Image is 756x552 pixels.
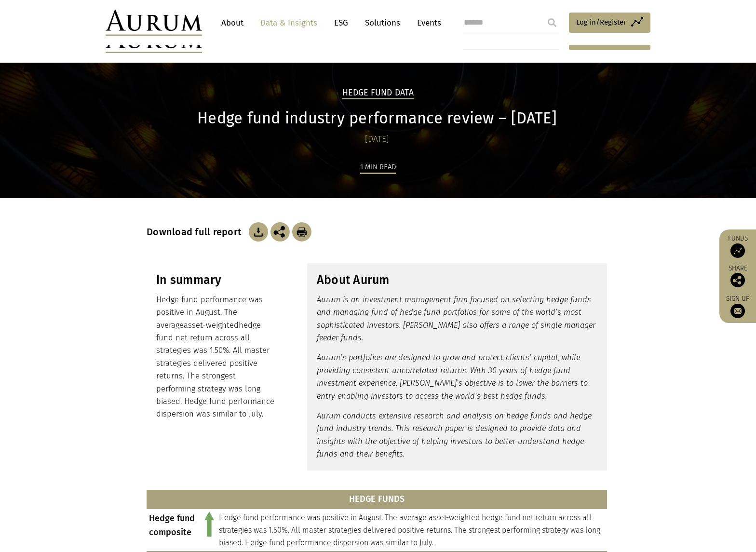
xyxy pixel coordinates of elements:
[412,14,441,32] a: Events
[147,226,246,238] h3: Download full report
[147,133,607,146] div: [DATE]
[216,509,607,552] td: Hedge fund performance was positive in August. The average asset-weighted hedge fund net return a...
[292,222,311,242] img: Download Article
[216,14,248,32] a: About
[576,16,626,28] span: Log in/Register
[147,490,607,509] th: HEDGE FUNDS
[317,411,592,458] em: Aurum conducts extensive research and analysis on hedge funds and hedge fund industry trends. Thi...
[730,273,745,287] img: Share this post
[317,353,588,400] em: Aurum’s portfolios are designed to grow and protect clients’ capital, while providing consistent ...
[724,265,751,287] div: Share
[730,243,745,258] img: Access Funds
[360,161,396,174] div: 1 min read
[256,14,322,32] a: Data & Insights
[724,234,751,258] a: Funds
[317,273,597,287] h3: About Aurum
[542,13,562,32] input: Submit
[106,10,202,36] img: Aurum
[147,109,607,128] h1: Hedge fund industry performance review – [DATE]
[184,321,239,330] span: asset-weighted
[730,304,745,318] img: Sign up to our newsletter
[156,294,276,421] p: Hedge fund performance was positive in August. The average hedge fund net return across all strat...
[270,222,290,242] img: Share this post
[360,14,405,32] a: Solutions
[724,295,751,318] a: Sign up
[156,273,276,287] h3: In summary
[569,13,650,33] a: Log in/Register
[329,14,353,32] a: ESG
[147,509,202,552] td: Hedge fund composite
[249,222,268,242] img: Download Article
[342,88,414,99] h2: Hedge Fund Data
[317,295,595,342] em: Aurum is an investment management firm focused on selecting hedge funds and managing fund of hedg...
